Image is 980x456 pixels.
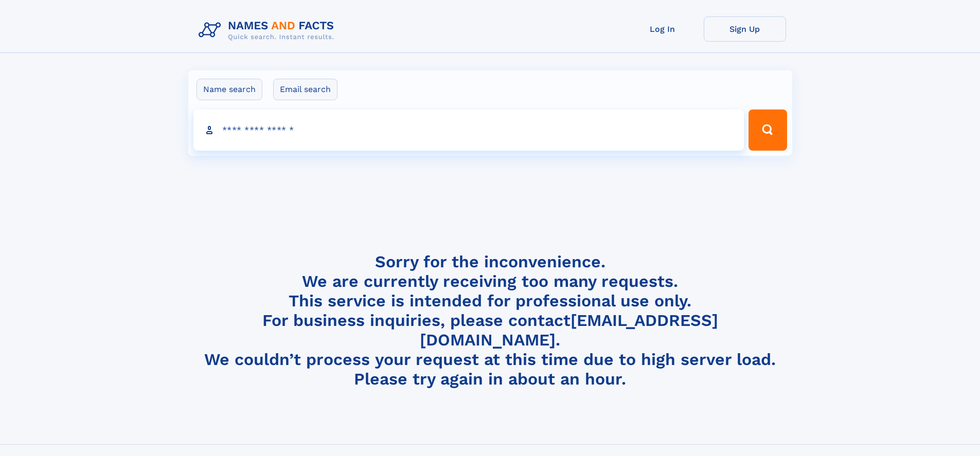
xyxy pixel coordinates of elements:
[197,79,262,100] label: Name search
[704,16,786,42] a: Sign Up
[749,110,787,151] button: Search Button
[273,79,337,100] label: Email search
[194,16,343,44] img: Logo Names and Facts
[420,311,718,350] a: [EMAIL_ADDRESS][DOMAIN_NAME]
[194,252,786,389] h4: Sorry for the inconvenience. We are currently receiving too many requests. This service is intend...
[193,110,744,151] input: search input
[621,16,704,42] a: Log In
